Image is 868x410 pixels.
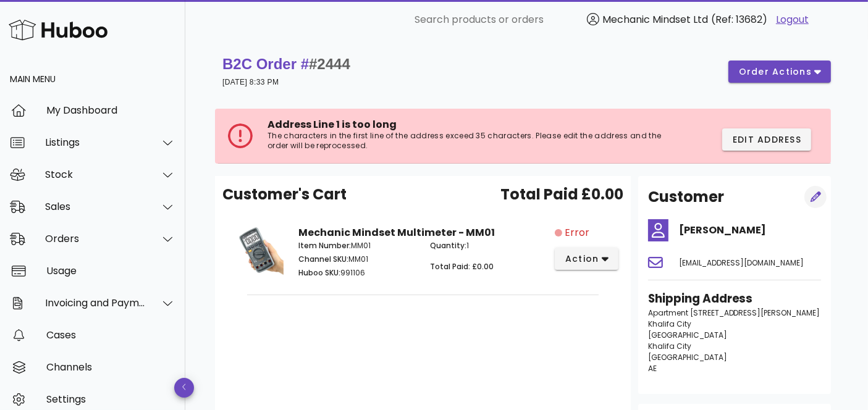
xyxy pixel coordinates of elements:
[45,233,146,245] div: Orders
[45,297,146,309] div: Invoicing and Payments
[232,225,284,277] img: Product Image
[648,290,821,307] h3: Shipping Address
[430,240,466,251] span: Quantity:
[648,186,724,208] h2: Customer
[722,128,811,151] button: Edit Address
[309,56,350,72] span: #2444
[46,104,175,116] div: My Dashboard
[298,240,351,251] span: Item Number:
[222,78,279,86] small: [DATE] 8:33 PM
[648,341,691,351] span: Khalifa City
[298,240,416,251] p: MM01
[648,330,727,340] span: [GEOGRAPHIC_DATA]
[430,261,494,272] span: Total Paid: £0.00
[430,240,547,251] p: 1
[711,12,767,27] span: (Ref: 13682)
[268,117,397,132] span: Address Line 1 is too long
[565,253,599,266] span: action
[45,201,146,212] div: Sales
[268,131,662,151] p: The characters in the first line of the address exceed 35 characters. Please edit the address and...
[648,319,691,329] span: Khalifa City
[46,361,175,373] div: Channels
[46,393,175,405] div: Settings
[500,183,623,206] span: Total Paid £0.00
[648,352,727,362] span: [GEOGRAPHIC_DATA]
[738,65,812,78] span: order actions
[555,248,618,270] button: action
[298,254,416,265] p: MM01
[222,183,347,206] span: Customer's Cart
[46,329,175,341] div: Cases
[679,257,804,268] span: [EMAIL_ADDRESS][DOMAIN_NAME]
[46,265,175,277] div: Usage
[222,56,350,72] strong: B2C Order #
[298,254,348,264] span: Channel SKU:
[45,136,146,148] div: Listings
[648,363,657,374] span: AE
[776,12,809,27] a: Logout
[298,267,340,278] span: Huboo SKU:
[602,12,708,27] span: Mechanic Mindset Ltd
[9,17,107,43] img: Huboo Logo
[565,225,589,240] span: Error
[298,267,416,278] p: 991106
[728,61,831,83] button: order actions
[45,169,146,180] div: Stock
[648,307,820,318] span: Apartment [STREET_ADDRESS][PERSON_NAME]
[679,223,821,238] h4: [PERSON_NAME]
[298,225,495,240] strong: Mechanic Mindset Multimeter - MM01
[732,133,801,146] span: Edit Address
